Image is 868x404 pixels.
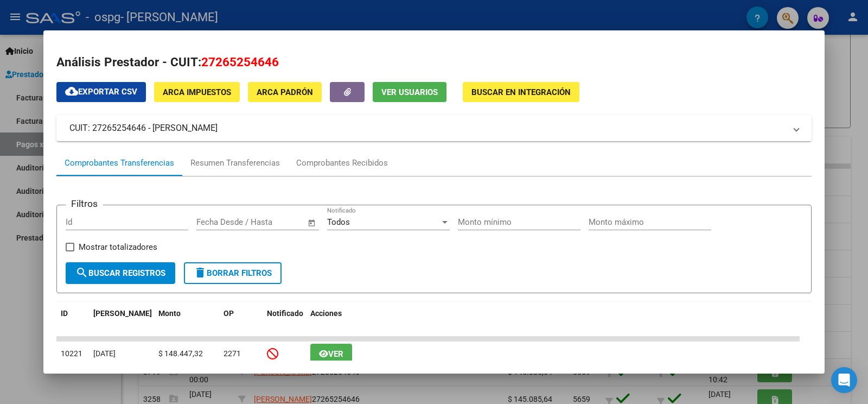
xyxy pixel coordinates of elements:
[310,309,342,318] span: Acciones
[310,344,352,364] button: Ver
[263,302,306,338] datatable-header-cell: Notificado
[65,87,137,97] span: Exportar CSV
[194,268,272,278] span: Borrar Filtros
[463,82,579,102] button: Buscar en Integración
[61,349,82,358] span: 10221
[158,349,203,358] span: $ 148.447,32
[56,82,146,102] button: Exportar CSV
[831,367,857,393] div: Open Intercom Messenger
[267,309,303,318] span: Notificado
[219,302,263,338] datatable-header-cell: OP
[190,157,280,169] div: Resumen Transferencias
[154,82,240,102] button: ARCA Impuestos
[56,115,812,141] mat-expansion-panel-header: CUIT: 27265254646 - [PERSON_NAME]
[381,87,438,97] span: Ver Usuarios
[89,302,154,338] datatable-header-cell: Fecha T.
[93,309,152,318] span: [PERSON_NAME]
[65,157,174,169] div: Comprobantes Transferencias
[296,157,388,169] div: Comprobantes Recibidos
[184,262,282,284] button: Borrar Filtros
[194,266,207,279] mat-icon: delete
[196,217,240,227] input: Fecha inicio
[248,82,322,102] button: ARCA Padrón
[65,85,78,98] mat-icon: cloud_download
[224,349,241,358] span: 2271
[163,87,231,97] span: ARCA Impuestos
[306,217,318,229] button: Open calendar
[154,302,219,338] datatable-header-cell: Monto
[66,262,175,284] button: Buscar Registros
[56,302,89,338] datatable-header-cell: ID
[328,349,343,359] span: Ver
[158,309,181,318] span: Monto
[373,82,446,102] button: Ver Usuarios
[56,53,812,72] h2: Análisis Prestador - CUIT:
[75,266,88,279] mat-icon: search
[93,349,116,358] span: [DATE]
[327,217,350,227] span: Todos
[306,302,800,338] datatable-header-cell: Acciones
[79,241,157,254] span: Mostrar totalizadores
[224,309,234,318] span: OP
[66,197,103,211] h3: Filtros
[69,122,786,135] mat-panel-title: CUIT: 27265254646 - [PERSON_NAME]
[471,87,571,97] span: Buscar en Integración
[75,268,165,278] span: Buscar Registros
[61,309,68,318] span: ID
[257,87,313,97] span: ARCA Padrón
[250,217,303,227] input: Fecha fin
[201,55,279,69] span: 27265254646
